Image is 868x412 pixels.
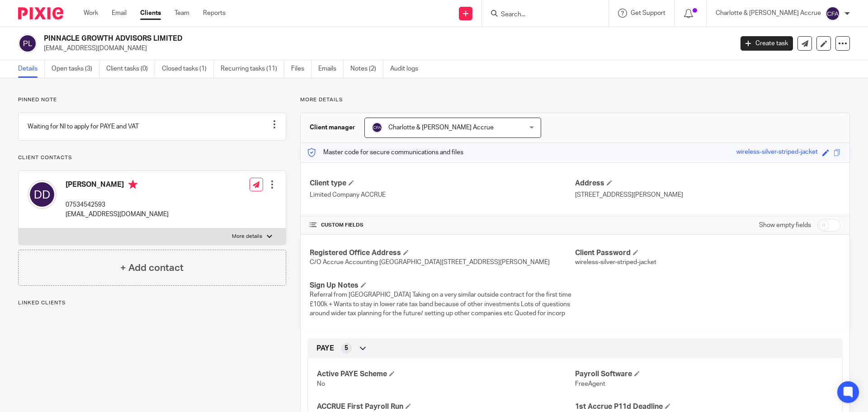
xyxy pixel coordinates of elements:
[140,9,161,18] a: Clients
[128,180,137,189] i: Primary
[232,233,262,240] p: More details
[575,381,605,387] span: FreeAgent
[575,259,656,265] span: wireless-silver-striped-jacket
[66,180,169,191] h4: [PERSON_NAME]
[310,123,355,132] h3: Client manager
[317,369,575,379] h4: Active PAYE Scheme
[575,248,840,258] h4: Client Password
[317,381,325,387] span: No
[307,148,463,157] p: Master code for secure communications and files
[18,34,37,53] img: svg%3E
[350,60,383,78] a: Notes (2)
[390,60,425,78] a: Audit logs
[175,9,189,18] a: Team
[344,344,348,353] span: 5
[66,200,169,209] p: 07534542593
[310,259,550,265] span: C/O Accrue Accounting [GEOGRAPHIC_DATA][STREET_ADDRESS][PERSON_NAME]
[631,10,665,16] span: Get Support
[106,60,155,78] a: Client tasks (0)
[826,6,840,21] img: svg%3E
[318,60,344,78] a: Emails
[18,60,45,78] a: Details
[44,34,590,43] h2: PINNACLE GROWTH ADVISORS LIMITED
[84,9,98,18] a: Work
[310,281,575,290] h4: Sign Up Notes
[310,190,575,199] p: Limited Company ACCRUE
[575,190,840,199] p: [STREET_ADDRESS][PERSON_NAME]
[66,210,169,219] p: [EMAIL_ADDRESS][DOMAIN_NAME]
[18,299,286,307] p: Linked clients
[500,11,581,19] input: Search
[317,402,575,412] h4: ACCRUE First Payroll Run
[310,248,575,258] h4: Registered Office Address
[310,222,575,229] h4: CUSTOM FIELDS
[716,9,821,18] p: Charlotte & [PERSON_NAME] Accrue
[112,9,127,18] a: Email
[741,36,793,51] a: Create task
[291,60,311,78] a: Files
[310,179,575,188] h4: Client type
[18,7,63,19] img: Pixie
[221,60,284,78] a: Recurring tasks (11)
[310,292,571,317] span: Referral from [GEOGRAPHIC_DATA] Taking on a very similar outside contract for the first time £100...
[44,44,727,53] p: [EMAIL_ADDRESS][DOMAIN_NAME]
[575,179,840,188] h4: Address
[162,60,214,78] a: Closed tasks (1)
[28,180,57,209] img: svg%3E
[52,60,99,78] a: Open tasks (3)
[18,154,286,161] p: Client contacts
[759,221,811,230] label: Show empty fields
[372,122,382,133] img: svg%3E
[300,96,850,104] p: More details
[316,344,334,353] span: PAYE
[388,124,494,131] span: Charlotte & [PERSON_NAME] Accrue
[203,9,226,18] a: Reports
[18,96,286,104] p: Pinned note
[575,369,833,379] h4: Payroll Software
[120,261,184,275] h4: + Add contact
[736,147,818,158] div: wireless-silver-striped-jacket
[575,402,833,412] h4: 1st Accrue P11d Deadline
